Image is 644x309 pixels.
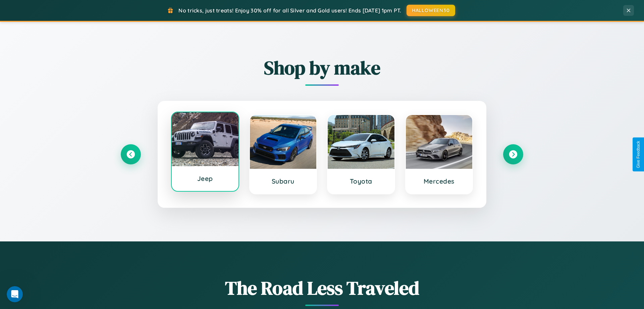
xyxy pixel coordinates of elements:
span: No tricks, just treats! Enjoy 30% off for all Silver and Gold users! Ends [DATE] 1pm PT. [178,7,401,14]
h3: Subaru [257,177,310,185]
h3: Jeep [178,175,232,183]
iframe: Intercom live chat [7,286,23,302]
h1: The Road Less Traveled [121,275,523,301]
h3: Mercedes [413,177,466,185]
button: HALLOWEEN30 [407,5,455,16]
div: Give Feedback [636,141,641,168]
h3: Toyota [334,177,388,185]
h2: Shop by make [121,55,523,81]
